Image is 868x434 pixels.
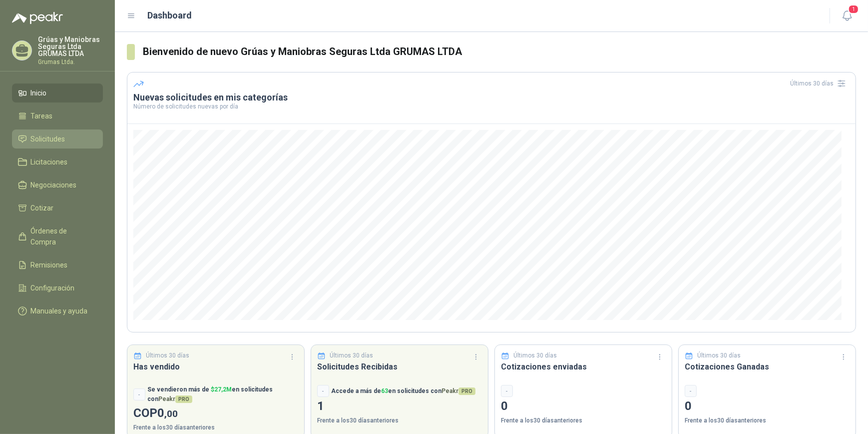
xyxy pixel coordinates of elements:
h3: Nuevas solicitudes en mis categorías [133,91,850,103]
a: Configuración [12,278,103,297]
span: Licitaciones [31,156,68,167]
span: Remisiones [31,259,68,270]
p: 1 [317,397,482,416]
div: Últimos 30 días [790,75,850,91]
a: Negociaciones [12,175,103,194]
h3: Cotizaciones enviadas [501,360,666,373]
p: Frente a los 30 días anteriores [685,416,850,425]
h1: Dashboard [148,8,192,22]
a: Órdenes de Compra [12,221,103,251]
a: Remisiones [12,255,103,274]
p: COP [133,404,298,423]
span: Peakr [441,387,475,394]
p: Se vendieron más de en solicitudes con [147,385,298,404]
h3: Has vendido [133,360,298,373]
a: Licitaciones [12,152,103,171]
span: Manuales y ayuda [31,305,88,316]
span: Solicitudes [31,133,65,144]
a: Solicitudes [12,129,103,148]
img: Logo peakr [12,12,63,24]
p: Últimos 30 días [330,351,374,360]
div: - [501,385,513,397]
div: - [317,385,329,397]
p: Grúas y Maniobras Seguras Ltda GRUMAS LTDA [38,36,103,57]
p: Frente a los 30 días anteriores [501,416,666,425]
a: Inicio [12,83,103,102]
span: Inicio [31,87,47,98]
p: Últimos 30 días [146,351,190,360]
span: PRO [175,395,192,403]
span: ,00 [164,408,178,419]
span: $ 27,2M [211,386,232,393]
button: 1 [838,7,856,25]
p: Accede a más de en solicitudes con [331,386,475,396]
span: 1 [848,4,859,14]
p: Frente a los 30 días anteriores [317,416,482,425]
a: Manuales y ayuda [12,301,103,320]
span: Órdenes de Compra [31,225,93,247]
div: - [685,385,697,397]
p: Últimos 30 días [514,351,557,360]
span: Cotizar [31,202,54,213]
h3: Cotizaciones Ganadas [685,360,850,373]
span: Tareas [31,110,53,121]
div: - [133,388,145,400]
span: 63 [381,387,388,394]
p: Grumas Ltda. [38,59,103,65]
span: 0 [157,406,178,420]
a: Cotizar [12,198,103,217]
p: Frente a los 30 días anteriores [133,423,298,432]
a: Tareas [12,106,103,125]
h3: Bienvenido de nuevo Grúas y Maniobras Seguras Ltda GRUMAS LTDA [143,44,856,59]
span: Peakr [158,395,192,402]
span: Negociaciones [31,179,77,190]
p: 0 [501,397,666,416]
h3: Solicitudes Recibidas [317,360,482,373]
p: Últimos 30 días [698,351,741,360]
span: Configuración [31,282,75,293]
p: 0 [685,397,850,416]
span: PRO [458,387,475,395]
p: Número de solicitudes nuevas por día [133,103,850,109]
